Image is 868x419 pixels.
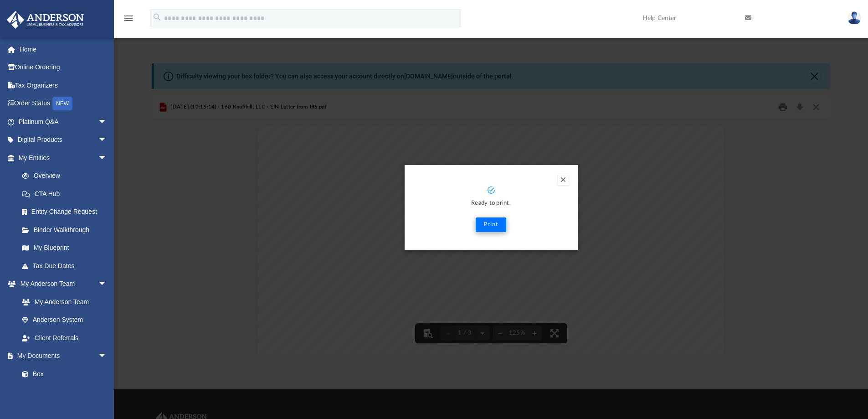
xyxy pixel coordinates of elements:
[13,383,116,401] a: Meeting Minutes
[123,17,134,24] a: menu
[847,11,861,25] img: User Pic
[152,95,831,355] div: Preview
[6,58,121,77] a: Online Ordering
[98,275,116,294] span: arrow_drop_down
[13,221,121,239] a: Binder Walkthrough
[6,149,121,167] a: My Entitiesarrow_drop_down
[13,203,121,221] a: Entity Change Request
[4,11,87,29] img: Anderson Advisors Platinum Portal
[13,311,116,329] a: Anderson System
[6,113,121,131] a: Platinum Q&Aarrow_drop_down
[13,185,121,203] a: CTA Hub
[13,293,112,311] a: My Anderson Team
[6,347,116,365] a: My Documentsarrow_drop_down
[13,329,116,347] a: Client Referrals
[98,347,116,366] span: arrow_drop_down
[6,275,116,293] a: My Anderson Teamarrow_drop_down
[13,167,121,185] a: Overview
[6,131,121,149] a: Digital Productsarrow_drop_down
[98,113,116,131] span: arrow_drop_down
[13,365,112,383] a: Box
[414,198,569,209] p: Ready to print.
[476,217,506,232] button: Print
[6,94,121,113] a: Order StatusNEW
[52,97,72,110] div: NEW
[123,13,134,24] i: menu
[13,257,121,275] a: Tax Due Dates
[98,131,116,150] span: arrow_drop_down
[6,40,121,58] a: Home
[6,76,121,94] a: Tax Organizers
[13,239,116,257] a: My Blueprint
[152,12,162,22] i: search
[98,149,116,167] span: arrow_drop_down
